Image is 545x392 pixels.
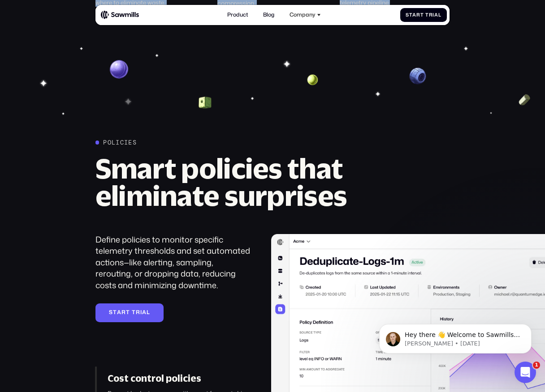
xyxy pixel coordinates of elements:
[140,309,142,316] span: i
[290,12,316,18] div: Company
[117,309,121,316] span: a
[416,12,420,18] span: r
[400,8,447,22] a: StartTrial
[95,234,252,291] div: Define policies to monitor specific telemetry thresholds and set automated actions—like alerting,...
[429,12,433,18] span: r
[533,362,540,369] span: 1
[95,154,398,209] h2: Smart policies that eliminate surprises
[438,12,441,18] span: l
[121,309,126,316] span: r
[285,8,324,22] div: Company
[113,309,117,316] span: t
[142,309,147,316] span: a
[425,12,429,18] span: T
[409,12,413,18] span: t
[108,373,252,384] div: Cost control policies
[103,139,137,146] div: Policies
[109,309,113,316] span: S
[433,12,434,18] span: i
[126,309,130,316] span: t
[147,309,150,316] span: l
[223,8,252,22] a: Product
[132,309,136,316] span: T
[366,305,545,368] iframe: Intercom notifications message
[259,8,278,22] a: Blog
[406,12,409,18] span: S
[420,12,424,18] span: t
[412,12,416,18] span: a
[434,12,438,18] span: a
[95,303,164,322] a: StartTrial
[515,362,536,383] iframe: Intercom live chat
[136,309,140,316] span: r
